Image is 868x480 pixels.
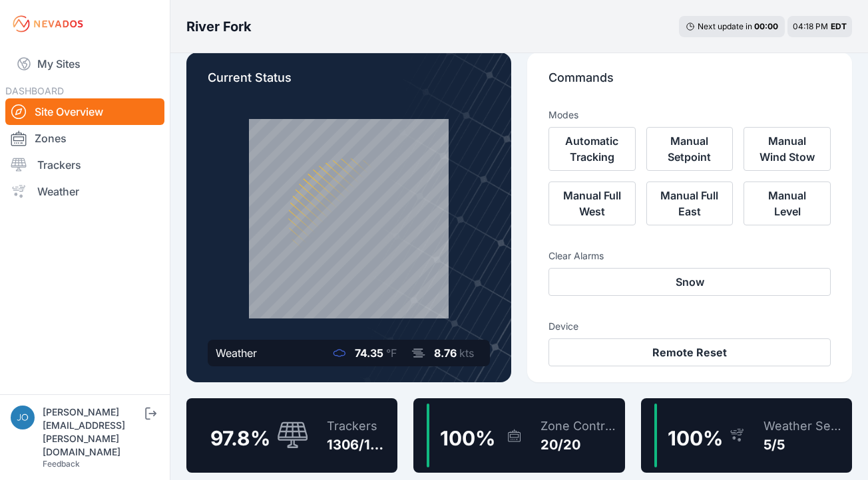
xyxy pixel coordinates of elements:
a: 97.8%Trackers1306/1335 [186,398,397,473]
span: 8.76 [434,346,457,360]
span: 100 % [668,426,723,450]
button: Manual Full East [646,181,734,225]
a: Weather [5,178,164,205]
div: 5/5 [763,435,847,454]
button: Automatic Tracking [548,127,636,171]
span: °F [386,346,397,360]
button: Manual Full West [548,181,636,225]
h3: Clear Alarms [548,249,831,263]
a: Site Overview [5,98,164,125]
p: Commands [548,68,831,98]
a: Zones [5,125,164,152]
div: Trackers [327,417,392,435]
a: 100%Weather Sensors5/5 [641,398,852,473]
div: Weather Sensors [763,417,847,435]
button: Manual Level [744,181,831,225]
span: 100 % [440,426,495,450]
a: 100%Zone Controllers20/20 [413,398,624,473]
div: 20/20 [541,435,620,454]
span: Next update in [698,21,752,31]
span: DASHBOARD [5,85,64,96]
h3: Modes [548,108,578,122]
nav: Breadcrumb [186,9,252,44]
h3: Device [548,320,831,333]
img: Nevados [11,13,85,35]
button: Manual Setpoint [646,127,734,171]
div: 00 : 00 [754,21,778,32]
span: 04:18 PM [793,21,828,31]
div: 1306/1335 [327,435,392,454]
img: joe.mikula@nevados.solar [11,406,35,429]
button: Snow [548,268,831,296]
a: Feedback [43,459,80,469]
button: Remote Reset [548,338,831,366]
div: [PERSON_NAME][EMAIL_ADDRESS][PERSON_NAME][DOMAIN_NAME] [43,406,142,459]
a: My Sites [5,48,164,80]
p: Current Status [208,68,490,98]
span: EDT [831,21,847,31]
a: Trackers [5,152,164,178]
span: 74.35 [355,346,383,360]
span: kts [459,346,474,360]
span: 97.8 % [210,426,270,450]
div: Zone Controllers [541,417,620,435]
h3: River Fork [186,17,252,36]
div: Weather [216,345,257,361]
button: Manual Wind Stow [744,127,831,171]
